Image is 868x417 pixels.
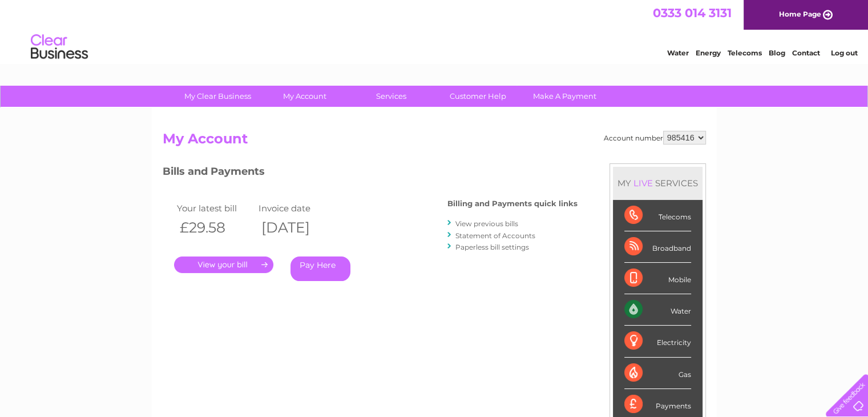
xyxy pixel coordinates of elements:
[290,256,350,281] a: Pay Here
[447,199,578,208] h4: Billing and Payments quick links
[792,49,820,57] a: Contact
[624,231,691,263] div: Broadband
[344,86,438,107] a: Services
[165,6,704,55] div: Clear Business is a trading name of Verastar Limited (registered in [GEOGRAPHIC_DATA] No. 3667643...
[624,294,691,326] div: Water
[624,200,691,231] div: Telecoms
[257,86,352,107] a: My Account
[653,6,732,20] a: 0333 014 3131
[455,243,529,251] a: Paperless bill settings
[256,201,338,216] td: Invoice date
[174,256,273,273] a: .
[455,231,535,240] a: Statement of Accounts
[431,86,525,107] a: Customer Help
[631,178,655,189] div: LIVE
[769,49,785,57] a: Blog
[604,131,706,145] div: Account number
[624,263,691,294] div: Mobile
[171,86,265,107] a: My Clear Business
[518,86,612,107] a: Make A Payment
[667,49,689,57] a: Water
[613,167,703,199] div: MY SERVICES
[728,49,762,57] a: Telecoms
[830,49,857,57] a: Log out
[174,201,256,216] td: Your latest bill
[624,326,691,357] div: Electricity
[696,49,721,57] a: Energy
[256,216,338,239] th: [DATE]
[174,216,256,239] th: £29.58
[455,219,518,228] a: View previous bills
[624,358,691,389] div: Gas
[163,163,578,183] h3: Bills and Payments
[163,131,706,153] h2: My Account
[30,30,88,65] img: logo.png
